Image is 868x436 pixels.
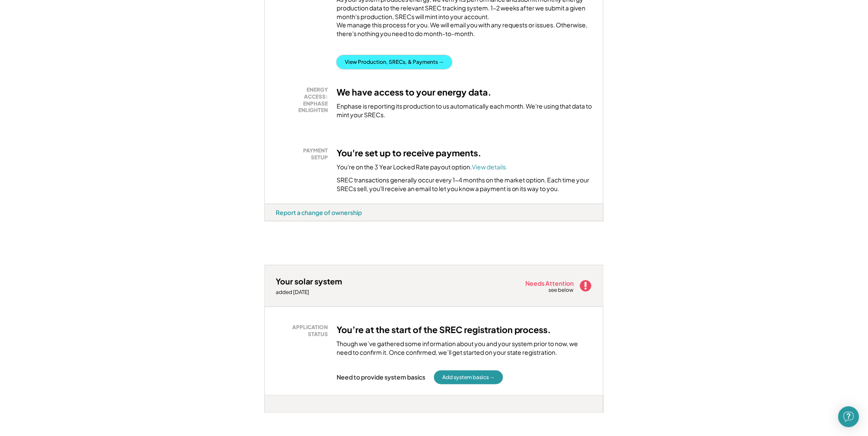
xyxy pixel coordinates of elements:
div: Report a change of ownership [276,208,362,216]
div: APPLICATION STATUS [280,324,328,338]
div: ENERGY ACCESS: ENPHASE ENLIGHTEN [280,86,328,113]
h3: You're set up to receive payments. [337,147,481,159]
div: kdhxwoq7 - VA Distributed [264,221,296,225]
div: PAYMENT SETUP [280,147,328,161]
a: View details. [472,163,507,171]
div: flasxhgg - [264,413,277,416]
div: Though we’ve gathered some information about you and your system prior to now, we need to confirm... [337,340,592,357]
div: Enphase is reporting its production to us automatically each month. We're using that data to mint... [337,102,592,119]
button: View Production, SRECs, & Payments → [337,55,452,69]
div: Your solar system [276,276,342,286]
h3: We have access to your energy data. [337,86,491,98]
div: SREC transactions generally occur every 1-4 months on the market option. Each time your SRECs sel... [337,176,592,193]
div: Need to provide system basics [337,373,425,381]
div: added [DATE] [276,289,363,296]
button: Add system basics → [434,370,503,384]
div: Open Intercom Messenger [838,406,859,427]
h3: You’re at the start of the SREC registration process. [337,324,551,336]
div: see below [549,287,575,294]
div: You're on the 3 Year Locked Rate payout option. [337,163,507,172]
div: Needs Attention [526,280,575,286]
